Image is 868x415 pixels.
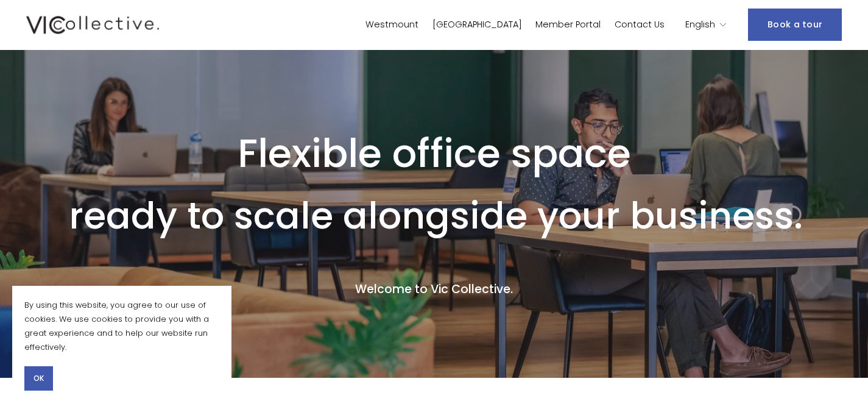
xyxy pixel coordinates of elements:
[685,17,715,33] span: English
[432,16,522,34] a: [GEOGRAPHIC_DATA]
[34,373,44,384] span: OK
[365,16,418,34] a: Westmount
[69,130,800,178] h1: Flexible office space
[24,298,219,354] p: By using this website, you agree to our use of cookies. We use cookies to provide you with a grea...
[615,16,665,34] a: Contact Us
[69,282,800,298] h4: Welcome to Vic Collective.
[685,16,727,34] div: language picker
[12,286,231,403] section: Cookie banner
[26,13,159,37] img: Vic Collective
[24,366,53,391] button: OK
[69,197,803,234] h1: ready to scale alongside your business.
[748,9,842,41] a: Book a tour
[535,16,601,34] a: Member Portal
